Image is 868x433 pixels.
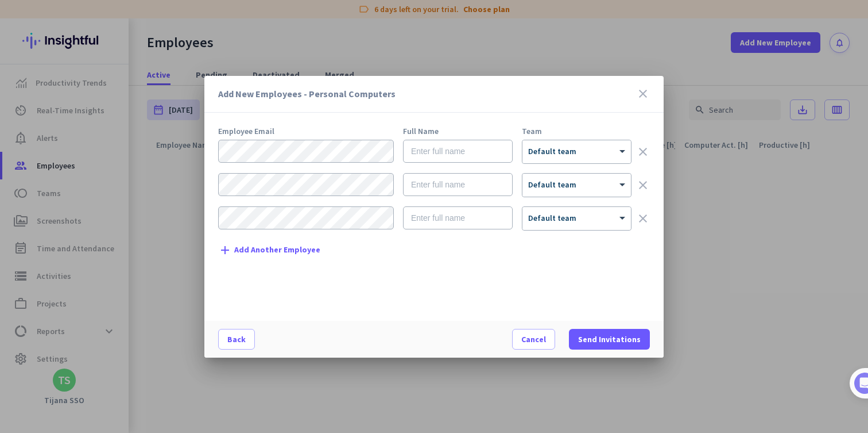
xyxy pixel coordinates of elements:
[218,89,636,98] h3: Add New Employees - Personal Computers
[234,246,320,254] span: Add Another Employee
[636,87,650,101] i: close
[578,334,641,345] span: Send Invitations
[218,243,232,257] i: add
[403,127,513,135] div: Full Name
[636,178,650,192] i: clear
[403,206,513,229] input: Enter full name
[218,329,255,350] button: Back
[521,334,546,345] span: Cancel
[227,334,246,345] span: Back
[636,212,650,225] i: clear
[569,329,650,350] button: Send Invitations
[636,145,650,159] i: clear
[403,173,513,196] input: Enter full name
[522,127,631,135] div: Team
[512,329,555,350] button: Cancel
[218,127,394,135] div: Employee Email
[403,140,513,163] input: Enter full name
